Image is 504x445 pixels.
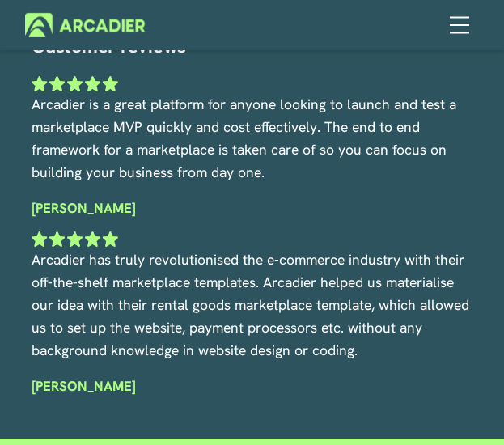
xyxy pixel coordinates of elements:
[32,95,460,181] span: Arcadier is a great platform for anyone looking to launch and test a marketplace MVP quickly and ...
[32,199,136,217] strong: [PERSON_NAME]
[423,367,504,445] iframe: Chat Widget
[32,377,136,395] strong: [PERSON_NAME]
[32,251,473,359] span: Arcadier has truly revolutionised the e-commerce industry with their off-the-shelf marketplace te...
[25,13,145,37] img: Arcadier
